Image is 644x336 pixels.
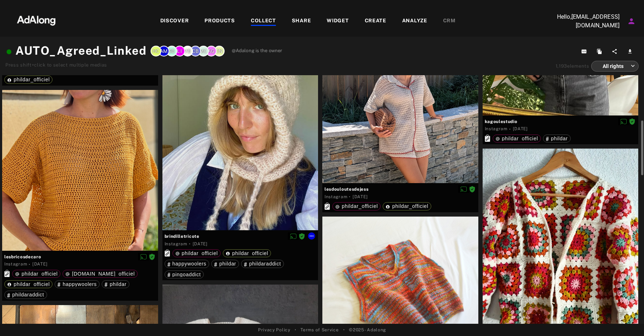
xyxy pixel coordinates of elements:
div: phildar [546,136,568,141]
div: elements [556,63,589,70]
span: · [349,194,351,200]
div: Press shift+click to select multiple medias [5,62,282,69]
div: Instagram [485,126,507,132]
div: Instagram [165,241,187,247]
span: phildar [110,281,126,287]
span: phildar [219,261,236,267]
button: Download [624,46,639,56]
span: · [29,262,31,267]
div: PRODUCTS [204,17,235,26]
span: phildar_officiel [22,271,57,277]
span: phildaraddict [249,261,281,267]
time: 2025-08-31T18:59:49.000Z [32,262,47,267]
button: Disable diffusion on this media [458,185,469,193]
span: pingoaddict [172,272,201,277]
div: Vbuysse [182,46,193,56]
div: Lisa [174,46,185,56]
h1: AUTO_Agreed_Linked [5,42,146,59]
time: 2025-09-07T14:01:26.000Z [193,241,208,246]
div: phildar_officiel [496,136,538,141]
svg: Exact products linked [4,270,10,277]
div: DISCOVER [160,17,189,26]
img: 63233d7d88ed69de3c212112c67096b6.png [5,9,68,31]
div: phildar_officiel [386,204,428,209]
div: Instagram [4,261,27,267]
span: phildar_officiel [502,136,538,141]
div: happywool.com_officiel [65,271,135,276]
span: Rights agreed [629,119,635,124]
div: happywoolers [167,261,207,266]
div: CREATE [365,17,386,26]
span: phildar_officiel [14,77,50,82]
button: Disable diffusion on this media [138,253,149,260]
button: Duplicate collection [593,46,608,56]
span: happywoolers [63,281,97,287]
div: phildar [105,282,126,287]
div: pingoaddict [167,272,201,277]
div: phildar_officiel [15,271,57,276]
span: © 2025 - Adalong [349,327,386,333]
span: @Adalong is the owner [232,47,282,54]
span: kagoulestudio [485,118,636,125]
span: • [343,327,345,333]
span: happywoolers [172,261,207,267]
div: Cbosschaert [190,46,201,56]
span: phildar [551,136,568,141]
a: Privacy Policy [258,327,290,333]
iframe: Chat Widget [608,301,644,336]
span: phildar_officiel [182,250,218,256]
div: CRM [443,17,456,26]
div: ANALYZE [402,17,427,26]
button: Disable diffusion on this media [618,118,629,125]
span: • [295,327,296,333]
div: Amerza [158,46,169,56]
time: 2025-09-07T18:19:23.000Z [513,126,528,131]
div: happywoolers [57,282,97,287]
span: Rights agreed [299,233,305,239]
span: · [509,126,511,132]
span: [DOMAIN_NAME]_officiel [72,271,135,277]
a: Terms of Service [300,327,339,333]
button: Disable diffusion on this media [288,232,299,240]
button: Share [608,46,624,56]
span: brindilletricote [165,233,316,240]
span: lesdouloutesdejess [325,186,476,192]
svg: Exact products linked [165,249,170,256]
svg: Exact products linked [325,203,330,210]
time: 2025-09-07T12:26:56.000Z [353,194,368,199]
div: phildar_officiel [175,251,218,256]
div: phildar_officiel [226,251,268,256]
div: Sarah.B [166,46,177,56]
button: Copy collection ID [578,46,593,56]
div: phildar_officiel [7,282,50,287]
span: · [189,241,191,247]
div: phildar [214,261,236,266]
div: Hcisse [151,46,161,56]
div: phildar_officiel [7,77,50,82]
div: SHARE [292,17,311,26]
span: phildar_officiel [232,250,268,256]
span: Rights agreed [149,254,155,259]
button: Account settings [625,15,638,27]
div: Widget de chat [608,301,644,336]
div: All rights [598,56,635,76]
svg: Exact products linked [485,135,490,142]
span: phildar_officiel [342,203,378,209]
div: Mchabrol [198,46,209,56]
span: 1,193 [556,63,567,69]
div: Agning [206,46,217,56]
span: lesbricosdecaro [4,254,156,260]
p: Hello, [EMAIL_ADDRESS][DOMAIN_NAME] [548,13,620,30]
span: Rights agreed [469,186,475,191]
div: WIDGET [327,17,349,26]
div: phildaraddict [7,292,44,297]
div: Instagram [325,194,347,200]
span: phildar_officiel [14,281,50,287]
div: phildar_officiel [335,204,378,209]
div: COLLECT [251,17,276,26]
span: phildar_officiel [392,203,428,209]
div: phildaraddict [244,261,281,266]
div: Cnorel [214,46,225,56]
span: phildaraddict [12,292,44,298]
